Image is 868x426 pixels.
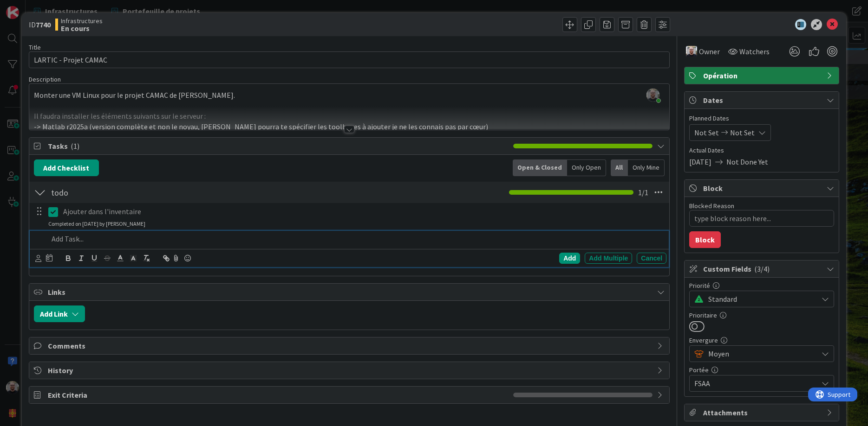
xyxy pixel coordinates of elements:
span: Standard [708,292,813,305]
div: Add [559,253,580,264]
span: Not Done Yet [726,156,768,167]
button: Add Checklist [34,159,99,176]
span: Exit Criteria [48,389,509,401]
span: Attachments [703,407,822,418]
p: Ajouter dans l'inventaire [63,206,663,217]
div: Portée [689,367,834,373]
button: Add Link [34,305,85,322]
span: Watchers [739,46,770,57]
span: Not Set [730,127,755,138]
span: Custom Fields [703,263,822,274]
span: Infrastructures [61,17,103,25]
span: History [48,365,653,376]
span: Opération [703,70,822,81]
div: All [611,159,628,176]
b: En cours [61,25,103,32]
span: Actual Dates [689,146,834,155]
div: Prioritaire [689,312,834,318]
span: [DATE] [689,156,711,167]
span: Description [29,75,61,83]
div: Envergure [689,337,834,343]
p: Monter une VM Linux pour le projet CAMAC de [PERSON_NAME]. [34,90,665,101]
span: Block [703,183,822,194]
input: type card name here... [29,51,670,68]
div: Only Open [567,159,606,176]
button: Block [689,231,721,248]
span: Links [48,286,653,298]
div: Priorité [689,282,834,289]
label: Title [29,43,41,51]
span: Dates [703,95,822,106]
div: Open & Closed [513,159,567,176]
span: Owner [699,46,720,57]
input: Add Checklist... [48,184,257,201]
span: Comments [48,340,653,351]
b: 7740 [36,20,51,29]
span: Moyen [708,347,813,360]
div: Add Multiple [585,253,632,264]
span: Tasks [48,140,509,152]
label: Blocked Reason [689,202,734,210]
span: FSAA [694,378,818,389]
div: Only Mine [628,159,665,176]
span: ( 3/4 ) [754,264,770,273]
div: Completed on [DATE] by [PERSON_NAME] [48,220,145,228]
span: 1 / 1 [638,187,648,198]
span: ( 1 ) [71,141,79,151]
span: Planned Dates [689,114,834,123]
span: ID [29,19,51,30]
span: Support [20,1,42,13]
div: Cancel [637,253,666,264]
img: RF [686,46,697,57]
img: FlXCTX7kkGe5AuwmhCBIemfPpxx6xIrT.jpg [646,89,659,102]
span: Not Set [694,127,719,138]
